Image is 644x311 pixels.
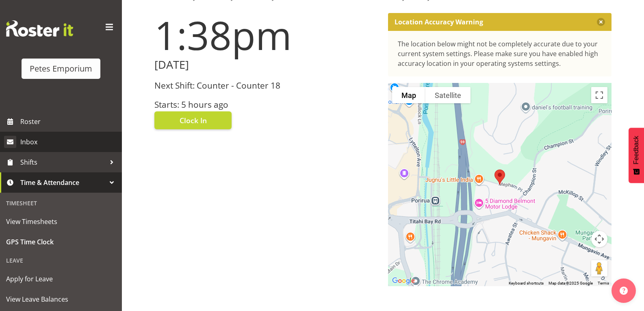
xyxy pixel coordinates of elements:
[398,39,602,68] div: The location below might not be completely accurate due to your current system settings. Please m...
[154,111,232,129] button: Clock In
[6,215,116,228] span: View Timesheets
[154,81,378,90] h3: Next Shift: Counter - Counter 18
[154,13,378,57] h1: 1:38pm
[509,281,544,286] button: Keyboard shortcuts
[390,276,417,286] a: Open this area in Google Maps (opens a new window)
[154,100,378,109] h3: Starts: 5 hours ago
[591,260,607,276] button: Drag Pegman onto the map to open Street View
[2,211,120,232] a: View Timesheets
[2,252,120,269] div: Leave
[620,287,628,295] img: help-xxl-2.png
[591,231,607,247] button: Map camera controls
[2,289,120,309] a: View Leave Balances
[549,281,593,285] span: Map data ©2025 Google
[6,273,116,285] span: Apply for Leave
[20,156,106,168] span: Shifts
[591,87,607,103] button: Toggle fullscreen view
[395,18,483,26] p: Location Accuracy Warning
[629,128,644,183] button: Feedback - Show survey
[2,195,120,211] div: Timesheet
[180,115,207,126] span: Clock In
[154,59,378,71] h2: [DATE]
[30,63,92,75] div: Petes Emporium
[392,87,425,103] button: Show street map
[2,232,120,252] a: GPS Time Clock
[2,269,120,289] a: Apply for Leave
[425,87,471,103] button: Show satellite imagery
[390,276,417,286] img: Google
[20,176,106,189] span: Time & Attendance
[20,136,118,148] span: Inbox
[20,115,118,128] span: Roster
[597,18,605,26] button: Close message
[6,20,73,37] img: Rosterit website logo
[633,136,640,164] span: Feedback
[6,293,116,305] span: View Leave Balances
[6,236,116,248] span: GPS Time Clock
[598,281,609,285] a: Terms (opens in new tab)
